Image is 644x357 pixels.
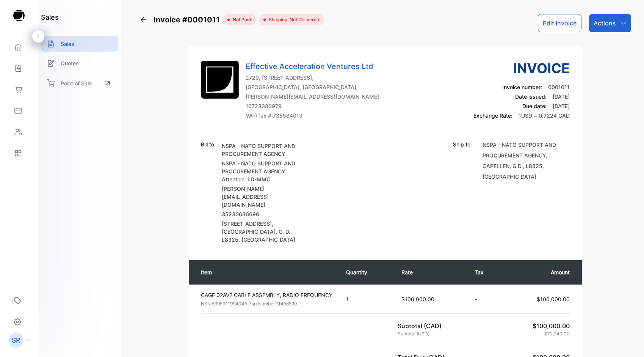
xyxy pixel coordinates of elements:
p: Actions [594,19,616,28]
p: 1 [346,295,386,303]
p: Effective Acceleration Ventures Ltd [246,61,379,72]
p: VAT/Tax #: 735584013 [246,112,379,120]
img: Company Logo [201,61,239,99]
span: Shipping: Not Delivered [266,16,320,23]
span: [DATE] [553,93,570,100]
button: Edit Invoice [538,14,581,32]
a: Quotes [41,55,118,71]
p: NSN 5995011994045 Part Number 11456590 [201,300,332,307]
span: NSPA - NATO SUPPORT AND PROCUREMENT AGENCY [483,142,556,159]
span: Invoice #0001011 [154,14,223,25]
iframe: LiveChat chat widget [612,325,644,357]
p: - [475,295,496,303]
span: $100,000.00 [533,322,570,330]
p: Rate [401,268,459,276]
span: [STREET_ADDRESS] [222,220,272,227]
p: [GEOGRAPHIC_DATA], [GEOGRAPHIC_DATA] [246,83,379,91]
a: Point of Sale [41,75,118,91]
p: Bill to: [201,140,216,148]
span: 0001011 [548,84,570,90]
p: [PERSON_NAME][EMAIL_ADDRESS][DOMAIN_NAME] [246,93,379,101]
p: NSPA - NATO SUPPORT AND PROCUREMENT AGENCY [222,142,309,158]
p: Ship to: [453,140,472,148]
span: 1USD = 0.7224 CAD [519,112,570,119]
span: [DATE] [553,103,570,109]
p: Subtotal (USD) [398,330,432,337]
h3: Invoice [473,58,570,79]
span: Exchange Rate: [473,112,512,119]
button: Actions [589,14,631,32]
p: Amount [512,268,570,276]
h1: sales [41,12,59,22]
img: logo [13,10,25,21]
p: CAGE 02AV2 CABLE ASSEMBLY, RADIO FREQUENCY [201,291,332,299]
p: Quantity [346,268,386,276]
span: Invoice number: [502,84,542,90]
p: SR [12,335,20,345]
p: Subtotal (CAD) [398,321,445,330]
p: 2720, [STREET_ADDRESS], [246,74,379,82]
span: $100,000.00 [537,296,570,302]
span: Due date: [522,103,547,109]
span: $72,240.00 [544,331,570,337]
p: Point of Sale [61,79,92,87]
span: , L8325 [523,163,542,169]
span: , [GEOGRAPHIC_DATA] [238,236,295,243]
p: Tax [475,268,496,276]
span: Date issued: [515,93,547,100]
p: Item [201,268,331,276]
span: , G. D. [276,228,290,235]
a: Sales [41,36,118,52]
p: [PERSON_NAME][EMAIL_ADDRESS][DOMAIN_NAME] [222,185,309,209]
p: 35230636696 [222,210,309,218]
p: Quotes [61,59,79,67]
span: , G.D. [509,163,523,169]
span: not paid [230,16,251,23]
p: 16723380979 [246,102,379,110]
p: Sales [61,40,74,48]
p: NSPA - NATO SUPPORT AND PROCUREMENT AGENCY Attention: LD-MMC [222,159,309,183]
span: $100,000.00 [401,296,434,302]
